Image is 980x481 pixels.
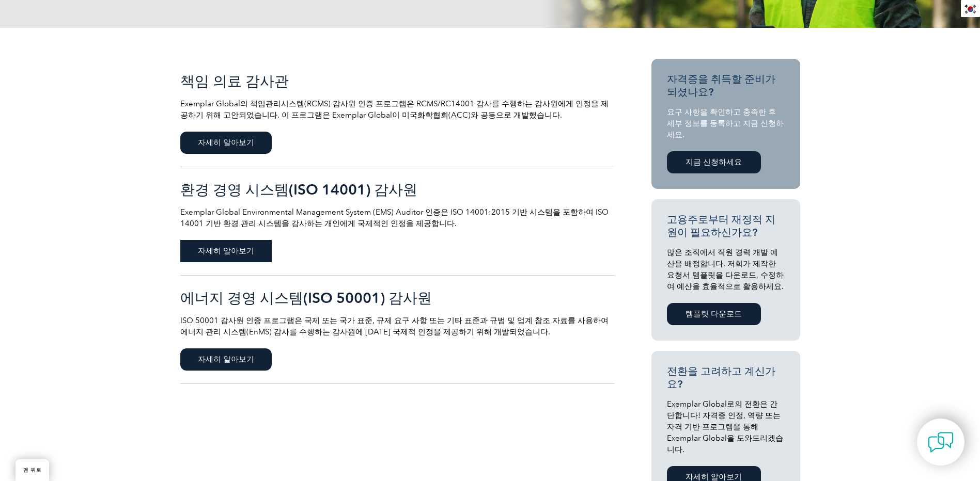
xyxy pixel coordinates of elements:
font: 자격증을 취득할 준비가 되셨나요? [667,73,775,98]
a: 환경 경영 시스템(ISO 14001) 감사원 Exemplar Global Environmental Management System (EMS) Auditor 인증은 ISO 14... [180,167,614,276]
font: 고용주로부터 재정적 지원이 필요하신가요? [667,213,775,238]
font: 자세히 알아보기 [198,355,254,364]
a: 템플릿 다운로드 [667,303,761,325]
font: Exemplar Global의 책임관리시스템(RCMS) 감사원 인증 프로그램은 RCMS/RC14001 감사를 수행하는 감사원에게 인정을 제공하기 위해 고안되었습니다. 이 프로... [180,99,609,120]
font: 환경 경영 시스템(ISO 14001) 감사원 [180,181,417,198]
a: 에너지 경영 시스템(ISO 50001) 감사원 ISO 50001 감사원 인증 프로그램은 국제 또는 국가 표준, 규제 요구 사항 또는 기타 표준과 규범 및 업계 참조 자료를 사... [180,276,614,384]
font: 에너지 경영 시스템(ISO 50001) 감사원 [180,289,432,307]
a: 맨 위로 [15,459,49,481]
a: 지금 신청하세요 [667,151,761,173]
font: Exemplar Global Environmental Management System (EMS) Auditor 인증은 ISO 14001:2015 기반 시스템을 포함하여 ISO... [180,207,609,228]
font: 전환을 고려하고 계신가요? [667,365,775,390]
font: 많은 조직에서 직원 경력 개발 예산을 배정합니다. 저희가 제작한 요청서 템플릿을 다운로드, 수정하여 예산을 효율적으로 활용하세요. [667,248,784,291]
font: 지금 신청하세요 [686,157,742,167]
font: Exemplar Global로의 전환은 간단합니다! 자격증 인정, 역량 또는 자격 기반 프로그램을 통해 Exemplar Global을 도와드리겠습니다. [667,399,783,454]
img: ko [964,4,977,14]
font: 요구 사항을 확인하고 충족한 후 세부 정보를 등록하고 지금 신청하세요. [667,107,784,139]
a: 책임 의료 감사관 Exemplar Global의 책임관리시스템(RCMS) 감사원 인증 프로그램은 RCMS/RC14001 감사를 수행하는 감사원에게 인정을 제공하기 위해 고안되... [180,59,614,167]
font: 자세히 알아보기 [198,138,254,147]
font: 템플릿 다운로드 [686,309,742,318]
font: ISO 50001 감사원 인증 프로그램은 국제 또는 국가 표준, 규제 요구 사항 또는 기타 표준과 규범 및 업계 참조 자료를 사용하여 에너지 관리 시스템(EnMS) 감사를 수... [180,316,609,336]
font: 책임 의료 감사관 [180,72,289,90]
font: 맨 위로 [23,467,41,473]
font: 자세히 알아보기 [198,246,254,255]
img: contact-chat.png [928,429,954,455]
